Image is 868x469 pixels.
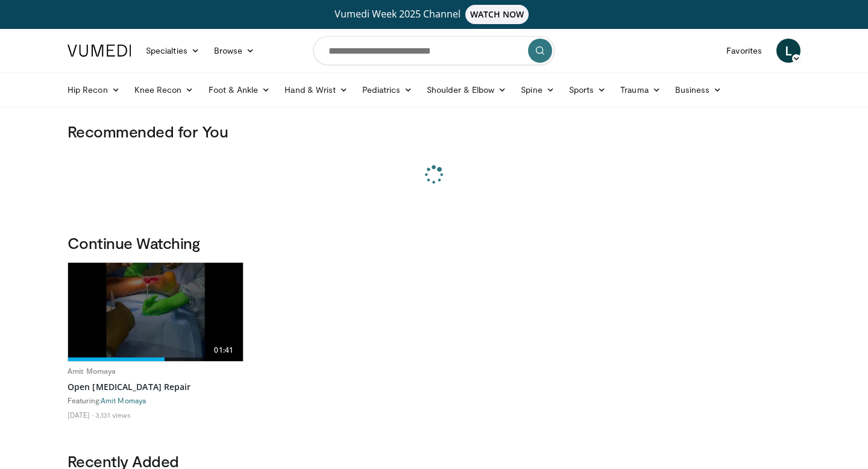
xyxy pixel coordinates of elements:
[95,410,131,420] li: 3,131 views
[68,395,244,405] div: Featuring:
[68,45,131,57] img: VuMedi Logo
[68,263,243,361] img: 5d0a1fcc-da9d-4744-9ad9-f1b4191ab29b.620x360_q85_upscale.jpg
[60,78,127,102] a: Hip Recon
[355,78,420,102] a: Pediatrics
[562,78,614,102] a: Sports
[719,39,769,63] a: Favorites
[209,344,238,356] span: 01:41
[68,122,800,141] h3: Recommended for You
[514,78,561,102] a: Spine
[68,263,243,361] a: 01:41
[207,39,262,63] a: Browse
[68,366,116,376] a: Amit Momaya
[139,39,207,63] a: Specialties
[68,381,244,393] a: Open [MEDICAL_DATA] Repair
[776,39,800,63] a: L
[465,5,529,24] span: WATCH NOW
[201,78,278,102] a: Foot & Ankle
[68,410,93,420] li: [DATE]
[668,78,729,102] a: Business
[68,233,800,253] h3: Continue Watching
[69,5,799,24] a: Vumedi Week 2025 ChannelWATCH NOW
[127,78,201,102] a: Knee Recon
[613,78,668,102] a: Trauma
[420,78,514,102] a: Shoulder & Elbow
[101,396,146,404] a: Amit Momaya
[277,78,355,102] a: Hand & Wrist
[313,36,555,65] input: Search topics, interventions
